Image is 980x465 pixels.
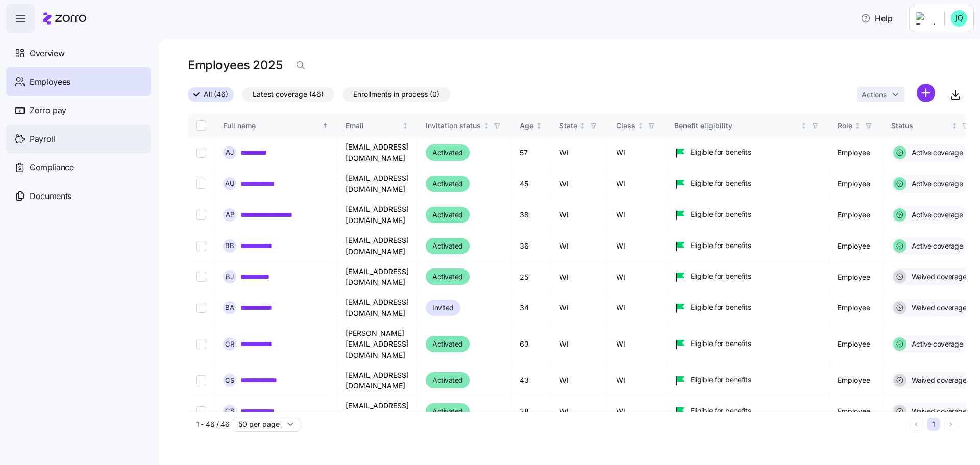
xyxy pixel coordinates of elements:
div: Class [616,120,635,131]
td: WI [551,365,608,396]
td: Employee [829,396,883,427]
img: Employer logo [916,12,936,25]
span: Waived coverage [909,272,967,282]
td: 34 [511,292,551,323]
td: 45 [511,168,551,200]
th: RoleNot sorted [829,114,883,137]
td: Employee [829,137,883,168]
span: Active coverage [909,339,963,349]
span: B B [225,242,234,249]
td: [EMAIL_ADDRESS][DOMAIN_NAME] [337,231,418,262]
span: Activated [432,146,463,159]
span: B A [225,304,234,311]
div: Not sorted [483,122,490,129]
input: Select record 5 [196,272,206,282]
div: Sorted ascending [322,122,329,129]
th: EmailNot sorted [337,114,418,137]
span: Activated [432,209,463,221]
span: Overview [30,47,64,60]
span: A U [225,180,235,187]
td: WI [608,262,666,292]
span: A P [226,211,234,218]
td: [EMAIL_ADDRESS][DOMAIN_NAME] [337,137,418,168]
td: WI [608,231,666,262]
td: Employee [829,262,883,292]
span: Activated [432,178,463,190]
div: Age [520,120,533,131]
td: Employee [829,324,883,365]
td: Employee [829,231,883,262]
td: WI [551,262,608,292]
td: WI [551,168,608,200]
span: Activated [432,240,463,252]
span: Documents [30,190,71,203]
button: 1 [927,418,940,431]
span: 1 - 46 / 46 [196,419,230,429]
a: Employees [6,67,151,96]
td: WI [551,200,608,231]
td: WI [608,168,666,200]
input: Select record 7 [196,339,206,349]
input: Select record 2 [196,179,206,189]
div: Not sorted [637,122,644,129]
span: Waived coverage [909,406,967,417]
td: [EMAIL_ADDRESS][DOMAIN_NAME] [337,200,418,231]
button: Help [852,8,901,29]
span: Eligible for benefits [691,147,751,157]
input: Select record 1 [196,148,206,158]
input: Select record 6 [196,303,206,313]
td: 36 [511,231,551,262]
td: WI [551,231,608,262]
input: Select record 3 [196,210,206,220]
input: Select all records [196,120,206,131]
th: Invitation statusNot sorted [418,114,511,137]
span: A J [226,149,234,156]
span: Eligible for benefits [691,240,751,251]
button: Next page [944,418,958,431]
div: State [559,120,577,131]
a: Compliance [6,153,151,182]
td: Employee [829,200,883,231]
td: [PERSON_NAME][EMAIL_ADDRESS][DOMAIN_NAME] [337,324,418,365]
th: ClassNot sorted [608,114,666,137]
td: Employee [829,168,883,200]
input: Select record 4 [196,241,206,251]
span: Invited [432,302,454,314]
a: Zorro pay [6,96,151,125]
span: Eligible for benefits [691,302,751,312]
td: 63 [511,324,551,365]
span: Activated [432,405,463,418]
span: Employees [30,76,70,88]
td: WI [551,292,608,323]
td: WI [608,324,666,365]
span: Active coverage [909,148,963,158]
td: WI [551,137,608,168]
span: Active coverage [909,179,963,189]
span: Actions [862,91,887,99]
div: Not sorted [402,122,409,129]
td: WI [608,292,666,323]
td: Employee [829,365,883,396]
div: Not sorted [535,122,543,129]
span: Activated [432,271,463,283]
span: All (46) [204,88,228,101]
span: Activated [432,338,463,350]
input: Select record 8 [196,375,206,385]
th: Benefit eligibilityNot sorted [666,114,829,137]
span: Eligible for benefits [691,209,751,219]
th: StatusNot sorted [883,114,980,137]
span: Eligible for benefits [691,178,751,188]
div: Invitation status [426,120,481,131]
svg: add icon [917,84,935,102]
span: C R [225,341,234,348]
span: C S [225,408,234,414]
span: Eligible for benefits [691,271,751,281]
span: C S [225,377,234,384]
a: Overview [6,39,151,67]
span: Activated [432,374,463,386]
td: WI [608,137,666,168]
td: WI [608,396,666,427]
td: 43 [511,365,551,396]
td: 57 [511,137,551,168]
div: Not sorted [579,122,586,129]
